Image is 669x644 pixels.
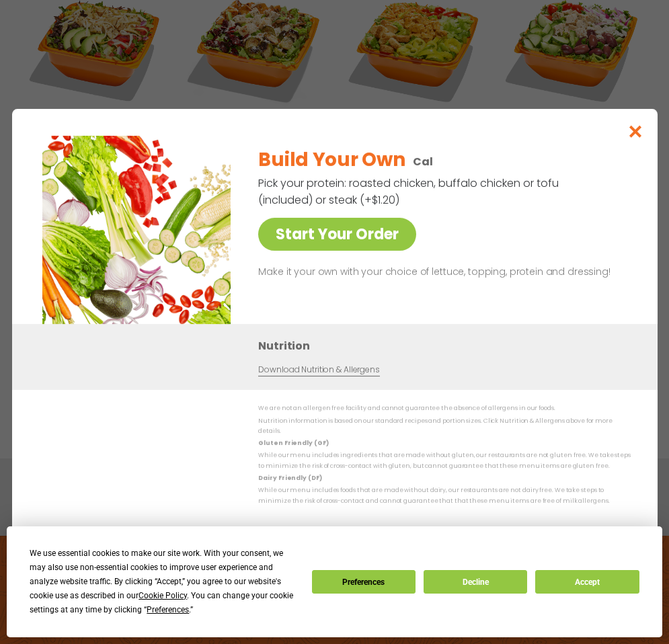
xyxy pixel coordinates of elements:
[7,526,662,637] div: Cookie Consent Prompt
[312,570,416,594] button: Preferences
[258,416,631,437] p: Nutrition information is based on our standard recipes and portion sizes. Click Nutrition & Aller...
[258,485,631,506] p: While our menu includes foods that are made without dairy, our restaurants are not dairy free. We...
[258,403,631,413] p: We are not an allergen free facility and cannot guarantee the absence of allergens in our foods.
[258,218,416,251] a: Start Your Order
[424,570,527,594] button: Decline
[258,264,625,280] p: Make it your own with your choice of lettuce, topping, protein and dressing!
[613,109,657,154] button: Close modal
[258,146,405,174] h2: Build Your Own
[42,136,231,324] img: Featured product photo for Build Your Own
[30,547,295,617] div: We use essential cookies to make our site work. With your consent, we may also use non-essential ...
[258,439,328,447] strong: Gluten Friendly (GF)
[139,591,187,600] span: Cookie Policy
[258,175,561,208] p: Pick your protein: roasted chicken, buffalo chicken or tofu (included) or steak (+$1.20)
[147,605,189,614] span: Preferences
[258,337,637,354] h3: Nutrition
[258,450,631,471] p: While our menu includes ingredients that are made without gluten, our restaurants are not gluten ...
[258,364,379,376] a: Download Nutrition & Allergens
[413,153,433,170] p: Cal
[258,474,321,482] strong: Dairy Friendly (DF)
[535,570,639,594] button: Accept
